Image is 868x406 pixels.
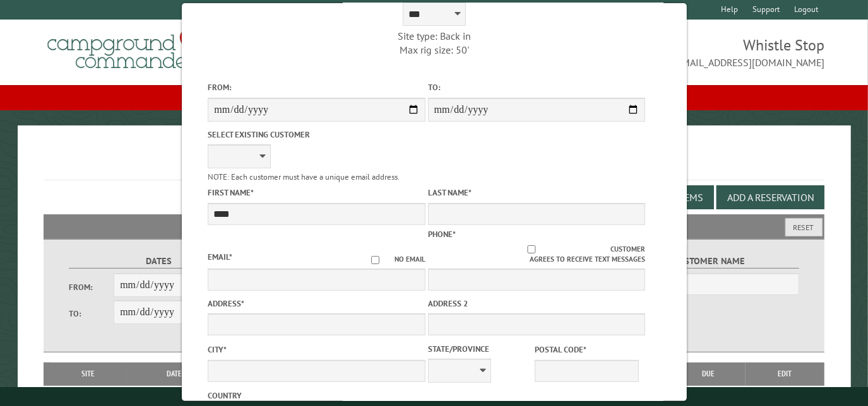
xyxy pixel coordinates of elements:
[427,229,455,240] label: Phone
[69,254,248,269] label: Dates
[672,362,746,385] th: Due
[452,245,610,253] input: Customer agrees to receive text messages
[208,390,425,402] label: Country
[208,344,425,356] label: City
[620,254,799,269] label: Customer Name
[325,29,542,43] div: Site type: Back in
[208,298,425,310] label: Address
[427,298,645,310] label: Address 2
[50,362,126,385] th: Site
[44,146,825,180] h1: Reservations
[785,218,823,236] button: Reset
[716,185,824,209] button: Add a Reservation
[208,187,425,199] label: First Name
[69,308,114,320] label: To:
[325,43,542,57] div: Max rig size: 50'
[746,362,824,385] th: Edit
[208,171,400,182] small: NOTE: Each customer must have a unique email address.
[427,244,645,265] label: Customer agrees to receive text messages
[44,25,201,74] img: Campground Commander
[126,362,227,385] th: Dates
[208,252,232,262] label: Email
[427,81,645,93] label: To:
[208,129,425,141] label: Select existing customer
[355,256,394,264] input: No email
[208,81,425,93] label: From:
[44,214,825,238] h2: Filters
[534,344,638,356] label: Postal Code
[355,254,425,265] label: No email
[427,343,532,355] label: State/Province
[69,281,114,293] label: From:
[427,187,645,199] label: Last Name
